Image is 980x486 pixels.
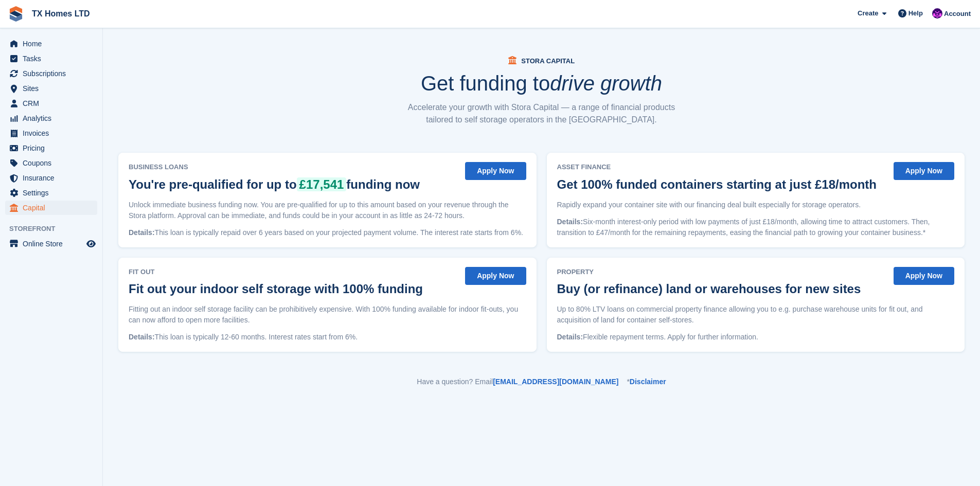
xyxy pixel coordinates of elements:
[9,224,102,234] span: Storefront
[557,332,955,343] p: Flexible repayment terms. Apply for further information.
[932,8,942,19] img: Neil Riddell
[557,162,882,172] span: Asset Finance
[23,111,84,125] span: Analytics
[23,51,84,66] span: Tasks
[129,304,526,326] p: Fitting out an indoor self storage facility can be prohibitively expensive. With 100% funding ava...
[23,126,84,140] span: Invoices
[493,377,618,386] a: [EMAIL_ADDRESS][DOMAIN_NAME]
[557,217,955,238] p: Six-month interest-only period with low payments of just £18/month, allowing time to attract cust...
[129,333,155,341] span: Details:
[129,267,428,277] span: Fit Out
[129,162,425,172] span: Business Loans
[557,200,955,210] p: Rapidly expand your container site with our financing deal built especially for storage operators.
[85,238,97,250] a: Preview store
[557,304,955,326] p: Up to 80% LTV loans on commercial property finance allowing you to e.g. purchase warehouse units ...
[5,126,97,140] a: menu
[28,5,94,22] a: TX Homes LTD
[5,186,97,200] a: menu
[23,156,84,170] span: Coupons
[557,177,877,191] h2: Get 100% funded containers starting at just £18/month
[5,51,97,66] a: menu
[908,8,923,19] span: Help
[465,267,526,285] button: Apply Now
[550,72,662,95] i: drive growth
[465,162,526,180] button: Apply Now
[403,101,681,126] p: Accelerate your growth with Stora Capital — a range of financial products tailored to self storag...
[557,282,861,296] h2: Buy (or refinance) land or warehouses for new sites
[5,37,97,51] a: menu
[129,200,526,221] p: Unlock immediate business funding now. You are pre-qualified for up to this amount based on your ...
[8,6,24,22] img: stora-icon-8386f47178a22dfd0bd8f6a31ec36ba5ce8667c1dd55bd0f319d3a0aa187defe.svg
[23,201,84,215] span: Capital
[23,37,84,51] span: Home
[5,201,97,215] a: menu
[129,228,155,237] span: Details:
[5,96,97,111] a: menu
[5,237,97,251] a: menu
[894,267,954,285] button: Apply Now
[557,218,583,226] span: Details:
[23,237,84,251] span: Online Store
[5,111,97,125] a: menu
[421,73,662,94] h1: Get funding to
[894,162,954,180] button: Apply Now
[118,376,965,387] p: Have a question? Email *
[23,66,84,81] span: Subscriptions
[23,171,84,185] span: Insurance
[858,8,878,19] span: Create
[5,141,97,155] a: menu
[23,186,84,200] span: Settings
[557,333,583,341] span: Details:
[23,141,84,155] span: Pricing
[557,267,866,277] span: Property
[5,81,97,96] a: menu
[5,171,97,185] a: menu
[944,9,971,19] span: Account
[5,156,97,170] a: menu
[129,332,526,343] p: This loan is typically 12-60 months. Interest rates start from 6%.
[521,57,575,65] span: Stora Capital
[129,227,526,238] p: This loan is typically repaid over 6 years based on your projected payment volume. The interest r...
[23,81,84,96] span: Sites
[297,177,347,191] span: £17,541
[23,96,84,111] span: CRM
[129,282,423,296] h2: Fit out your indoor self storage with 100% funding
[630,377,666,386] a: Disclaimer
[129,177,420,191] h2: You're pre-qualified for up to funding now
[5,66,97,81] a: menu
